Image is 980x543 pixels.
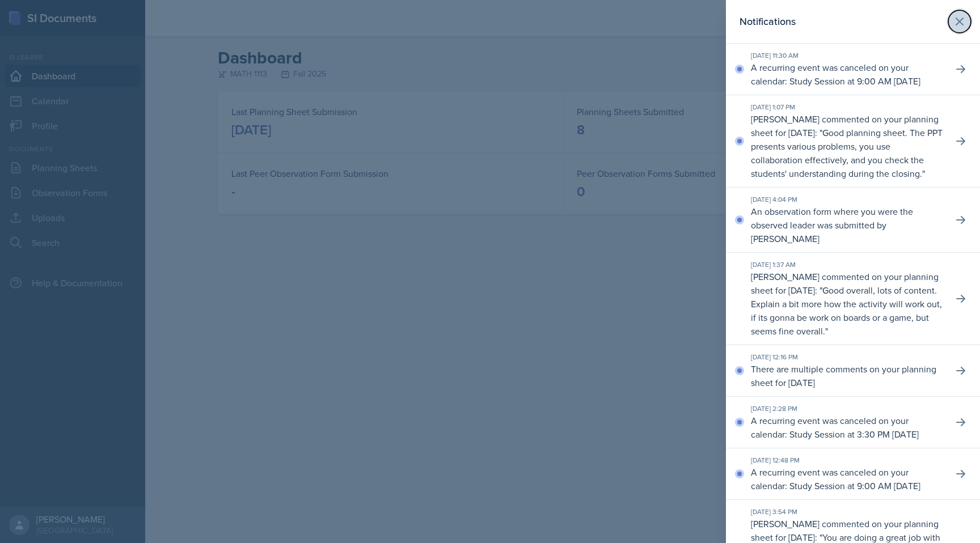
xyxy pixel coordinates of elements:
p: [PERSON_NAME] commented on your planning sheet for [DATE]: " " [751,112,944,180]
p: A recurring event was canceled on your calendar: Study Session at 9:00 AM [DATE] [751,465,944,493]
div: [DATE] 11:30 AM [751,50,944,61]
p: [PERSON_NAME] commented on your planning sheet for [DATE]: " " [751,270,944,338]
div: [DATE] 2:28 PM [751,404,944,414]
p: An observation form where you were the observed leader was submitted by [PERSON_NAME] [751,205,944,245]
p: Good overall, lots of content. Explain a bit more how the activity will work out, if its gonna be... [751,284,942,337]
div: [DATE] 4:04 PM [751,194,944,205]
p: There are multiple comments on your planning sheet for [DATE] [751,362,944,389]
p: Good planning sheet. The PPT presents various problems, you use collaboration effectively, and yo... [751,126,943,180]
p: A recurring event was canceled on your calendar: Study Session at 3:30 PM [DATE] [751,414,944,441]
div: [DATE] 3:54 PM [751,507,944,517]
div: [DATE] 1:37 AM [751,260,944,270]
div: [DATE] 1:07 PM [751,102,944,112]
div: [DATE] 12:48 PM [751,455,944,465]
h2: Notifications [740,14,796,29]
p: A recurring event was canceled on your calendar: Study Session at 9:00 AM [DATE] [751,61,944,88]
div: [DATE] 12:16 PM [751,352,944,362]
